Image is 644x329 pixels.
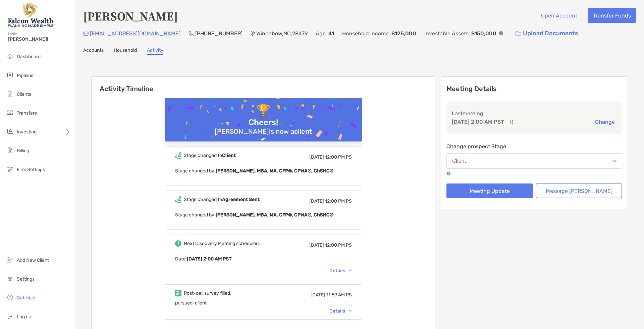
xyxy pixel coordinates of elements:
[536,183,622,198] button: Message [PERSON_NAME]
[452,109,617,118] p: Last meeting
[516,31,521,36] img: button icon
[309,154,324,160] span: [DATE]
[17,276,35,282] span: Settings
[593,118,617,125] button: Change
[446,183,533,198] button: Meeting Update
[6,71,14,79] img: pipeline icon
[588,8,636,23] button: Transfer Funds
[471,29,496,38] p: $150,000
[309,242,324,248] span: [DATE]
[90,29,180,38] p: [EMAIL_ADDRESS][DOMAIN_NAME]
[175,240,181,247] img: Event icon
[8,36,71,42] span: [PERSON_NAME]!
[507,119,513,125] img: communication type
[17,167,45,172] span: Firm Settings
[83,8,178,24] h4: [PERSON_NAME]
[6,127,14,135] img: investing icon
[83,32,89,36] img: Email Icon
[17,110,37,116] span: Transfers
[184,241,260,246] div: Next Discovery Meeting scheduled.
[446,85,622,93] p: Meeting Details
[329,268,352,274] div: Details
[612,160,616,162] img: Open dropdown arrow
[349,270,352,272] img: Chevron icon
[175,152,181,159] img: Event icon
[6,312,14,320] img: logout icon
[294,127,312,135] b: client
[254,104,273,118] div: 🏆
[17,257,49,263] span: Add New Client
[342,29,389,38] p: Household Income
[309,198,324,204] span: [DATE]
[184,290,231,296] div: Post-call survey filled.
[216,212,333,218] b: [PERSON_NAME], MBA, MA, CFP®, CPWA®, ChSNC®
[17,129,37,135] span: Investing
[325,198,352,204] span: 12:00 PM PS
[17,148,29,154] span: Billing
[17,54,41,59] span: Dashboard
[175,290,181,296] img: Event icon
[17,295,35,301] span: Get Help
[184,197,260,202] div: Stage changed to
[195,29,243,38] p: [PHONE_NUMBER]
[6,256,14,264] img: add_new_client icon
[8,3,55,27] img: Falcon Wealth Planning Logo
[222,197,260,202] b: Agreement Sent
[175,255,352,263] p: Date :
[83,47,104,55] a: Accounts
[511,26,583,41] a: Upload Documents
[328,29,334,38] p: 41
[17,73,34,78] span: Pipeline
[452,118,504,126] p: [DATE] 2:00 AM PST
[175,196,181,203] img: Event icon
[536,8,582,23] button: Open Account
[6,293,14,301] img: get-help icon
[92,77,435,93] h6: Activity Timeline
[6,275,14,283] img: settings icon
[187,256,231,262] b: [DATE] 2:00 AM PST
[189,31,194,36] img: Phone Icon
[349,310,352,312] img: Chevron icon
[326,292,352,298] span: 11:59 AM PS
[325,154,352,160] span: 12:00 PM PS
[311,292,325,298] span: [DATE]
[256,29,308,38] p: Winnabow , NC , 28479
[175,211,352,219] p: Stage changed by:
[251,31,255,36] img: Location Icon
[452,158,466,164] div: Client
[216,168,333,174] b: [PERSON_NAME], MBA, MA, CFP®, CPWA®, ChSNC®
[446,153,622,169] button: Client
[212,127,315,135] div: [PERSON_NAME] is now a
[246,118,281,127] div: Cheers!
[17,91,31,97] span: Clients
[114,47,137,55] a: Household
[6,165,14,173] img: firm-settings icon
[316,29,326,38] p: Age
[222,153,236,158] b: Client
[329,308,352,314] div: Details
[446,171,450,175] img: tooltip
[6,109,14,117] img: transfers icon
[175,167,352,175] p: Stage changed by:
[175,300,207,306] span: pursued-client
[6,146,14,154] img: billing icon
[499,31,503,35] img: Info Icon
[325,242,352,248] span: 12:00 PM PS
[17,314,33,320] span: Log out
[184,153,236,158] div: Stage changed to
[165,98,362,156] img: Confetti
[424,29,469,38] p: Investable Assets
[147,47,163,55] a: Activity
[391,29,416,38] p: $125,000
[6,90,14,98] img: clients icon
[6,52,14,60] img: dashboard icon
[446,142,622,151] p: Change prospect Stage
